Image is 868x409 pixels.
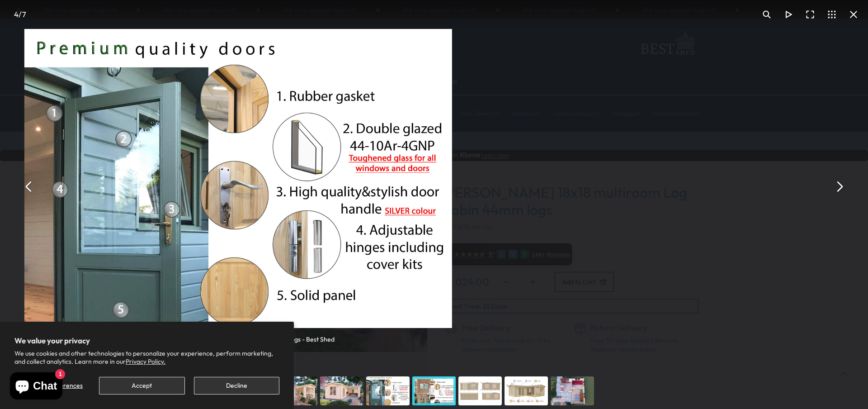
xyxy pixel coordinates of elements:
[828,176,850,197] button: Next
[14,336,279,345] h2: We value your privacy
[843,4,864,25] button: Close
[14,349,279,366] p: We use cookies and other technologies to personalize your experience, perform marketing, and coll...
[821,4,843,25] button: Toggle thumbnails
[22,10,26,19] span: 7
[4,4,36,25] div: /
[126,357,165,366] a: Privacy Policy.
[18,176,40,197] button: Previous
[756,4,778,25] button: Toggle zoom level
[7,372,65,402] inbox-online-store-chat: Shopify online store chat
[14,10,19,19] span: 4
[194,377,279,395] button: Decline
[142,328,335,344] div: [PERSON_NAME] 18x18 multiroom Log Cabin 44mm logs - Best Shed
[99,377,184,395] button: Accept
